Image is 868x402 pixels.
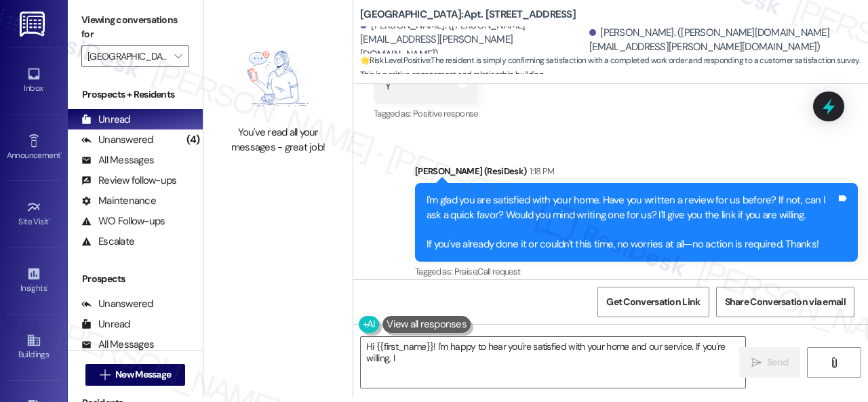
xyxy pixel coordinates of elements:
[360,54,868,83] span: : The resident is simply confirming satisfaction with a completed work order and responding to a ...
[174,51,182,62] i: 
[360,55,430,66] strong: 🌟 Risk Level: Positive
[224,39,332,119] img: empty-state
[85,364,186,386] button: New Message
[49,215,51,224] span: •
[81,194,156,208] div: Maintenance
[415,262,858,281] div: Tagged as:
[716,287,854,317] button: Share Conversation via email
[81,133,153,147] div: Unanswered
[81,235,134,249] div: Escalate
[606,295,700,309] span: Get Conversation Link
[725,295,846,309] span: Share Conversation via email
[81,317,130,331] div: Unread
[427,193,836,252] div: I'm glad you are satisfied with your home. Have you written a review for us before? If not, can I...
[100,369,110,380] i: 
[81,214,165,228] div: WO Follow-ups
[81,9,189,45] label: Viewing conversations for
[68,272,203,286] div: Prospects
[7,329,61,365] a: Buildings
[751,357,762,368] i: 
[115,367,171,382] span: New Message
[20,12,47,37] img: ResiDesk Logo
[360,7,576,22] b: [GEOGRAPHIC_DATA]: Apt. [STREET_ADDRESS]
[829,357,839,368] i: 
[81,297,153,311] div: Unanswered
[183,129,203,150] div: (4)
[597,287,709,317] button: Get Conversation Link
[81,338,154,352] div: All Messages
[454,266,477,277] span: Praise ,
[7,262,61,299] a: Insights •
[68,87,203,102] div: Prospects + Residents
[87,45,167,67] input: All communities
[81,153,154,167] div: All Messages
[385,79,391,94] div: Y
[360,18,586,62] div: [PERSON_NAME]. ([PERSON_NAME][EMAIL_ADDRESS][PERSON_NAME][DOMAIN_NAME])
[526,164,554,178] div: 1:18 PM
[739,347,800,378] button: Send
[413,108,478,119] span: Positive response
[218,125,338,155] div: You've read all your messages - great job!
[7,62,61,99] a: Inbox
[47,281,49,291] span: •
[415,164,858,183] div: [PERSON_NAME] (ResiDesk)
[477,266,520,277] span: Call request
[589,26,858,55] div: [PERSON_NAME]. ([PERSON_NAME][DOMAIN_NAME][EMAIL_ADDRESS][PERSON_NAME][DOMAIN_NAME])
[374,104,478,123] div: Tagged as:
[767,355,788,369] span: Send
[81,174,176,188] div: Review follow-ups
[81,113,130,127] div: Unread
[7,196,61,233] a: Site Visit •
[361,337,745,388] textarea: Hi {{first_name}}! I'm happy to hear you're satisfied with your home and our service.
[60,148,62,158] span: •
